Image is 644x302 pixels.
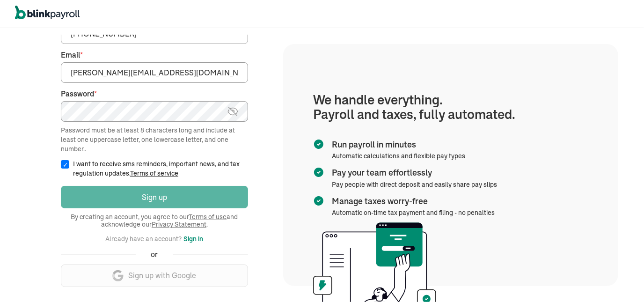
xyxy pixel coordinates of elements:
iframe: Chat Widget [489,201,644,302]
span: Automatic on-time tax payment and filing - no penalties [332,208,495,217]
h1: We handle everything. Payroll and taxes, fully automated. [313,93,588,122]
img: checkmark [313,167,324,178]
button: Sign up [61,186,248,208]
span: By creating an account, you agree to our and acknowledge our . [61,213,248,228]
span: Already have an account? [105,235,182,243]
label: Email [61,50,248,60]
label: Password [61,88,248,99]
button: Sign in [183,233,203,244]
span: or [151,249,158,260]
img: eye [227,106,239,117]
span: Pay people with direct deposit and easily share pay slips [332,180,497,189]
a: Privacy Statement [152,220,206,228]
span: Pay your team effortlessly [332,167,493,179]
span: Manage taxes worry-free [332,195,491,207]
a: Terms of service [130,169,178,177]
img: checkmark [313,139,324,150]
a: Terms of use [189,213,227,221]
img: checkmark [313,195,324,206]
input: Your email address [61,62,248,83]
span: Automatic calculations and flexible pay types [332,152,465,160]
img: logo [15,6,80,20]
div: Password must be at least 8 characters long and include at least one uppercase letter, one lowerc... [61,125,248,154]
label: I want to receive sms reminders, important news, and tax regulation updates. [73,159,248,178]
span: Run payroll in minutes [332,139,461,151]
